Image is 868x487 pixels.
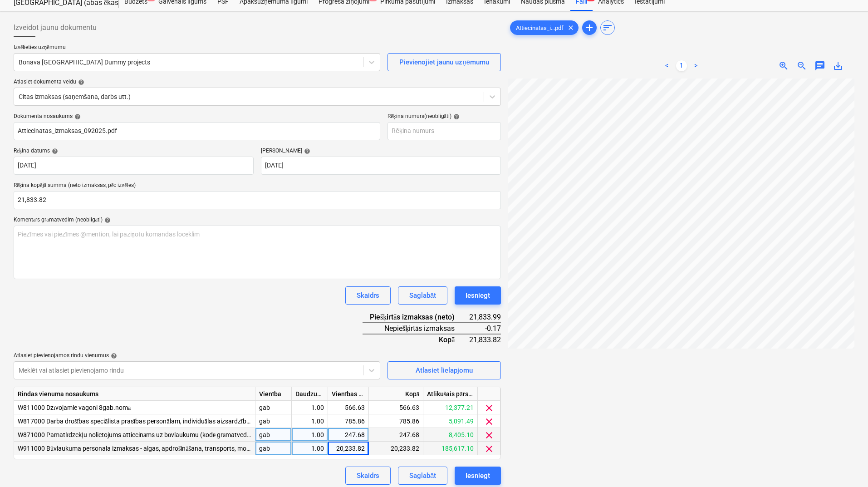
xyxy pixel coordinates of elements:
[416,364,473,376] div: Atlasiet lielapjomu
[823,443,868,487] iframe: Chat Widget
[255,442,292,455] div: gab
[423,414,478,428] div: 5,091.49
[510,20,579,35] div: Attiecinatas_i...pdf
[292,387,328,401] div: Daudzums
[796,60,807,71] span: zoom_out
[332,401,365,414] div: 566.63
[398,467,447,485] button: Saglabāt
[399,56,489,68] div: Pievienojiet jaunu uzņēmumu
[833,60,843,71] span: save_alt
[357,470,379,482] div: Skaidrs
[369,442,423,455] div: 20,233.82
[455,467,501,485] button: Iesniegt
[369,387,423,401] div: Kopā
[423,442,478,455] div: 185,617.10
[469,312,501,323] div: 21,833.99
[14,216,501,224] div: Komentārs grāmatvedim (neobligāti)
[14,122,380,140] input: Dokumenta nosaukums
[484,430,495,441] span: clear
[14,79,501,86] div: Atlasiet dokumenta veidu
[398,286,447,305] button: Saglabāt
[14,387,255,401] div: Rindas vienuma nosaukums
[455,286,501,305] button: Iesniegt
[409,470,436,482] div: Saglabāt
[345,286,391,305] button: Skaidrs
[369,414,423,428] div: 785.86
[14,113,380,120] div: Dokumenta nosaukums
[328,387,369,401] div: Vienības cena
[814,60,825,71] span: chat
[295,401,324,414] div: 1.00
[466,470,490,482] div: Iesniegt
[295,414,324,428] div: 1.00
[363,334,469,345] div: Kopā
[409,290,436,301] div: Saglabāt
[387,122,501,140] input: Rēķina numurs
[363,312,469,323] div: Piešķirtās izmaksas (neto)
[387,113,501,120] div: Rēķina numurs (neobligāti)
[18,418,387,425] span: W817000 Darba drošības speciālista prasības personālam, individuālas aizsardzības līdzekļi (kodē ...
[484,416,495,427] span: clear
[295,442,324,455] div: 1.00
[332,428,365,442] div: 247.68
[14,191,501,209] input: Rēķina kopējā summa (neto izmaksas, pēc izvēles)
[14,148,254,155] div: Rēķina datums
[14,182,501,191] p: Rēķina kopējā summa (neto izmaksas, pēc izvēles)
[423,387,478,401] div: Atlikušais pārskatītais budžets
[332,414,365,428] div: 785.86
[484,443,495,454] span: clear
[14,44,380,53] p: Izvēlieties uzņēmumu
[14,22,97,33] span: Izveidot jaunu dokumentu
[387,53,501,71] button: Pievienojiet jaunu uzņēmumu
[510,25,569,31] span: Attiecinatas_i...pdf
[466,290,490,301] div: Iesniegt
[18,404,131,411] span: W811000 Dzīvojamie vagoni 8gab.nomā
[357,290,379,301] div: Skaidrs
[261,157,501,175] input: Izpildes datums nav norādīts
[676,60,687,71] a: Page 1 is your current page
[423,428,478,442] div: 8,405.10
[18,431,405,438] span: W871000 Pamatlīdzekļu nolietojums attiecināms uz būvlaukumu (kodē grāmatvedība pēc Hilti OnTrack ...
[369,428,423,442] div: 247.68
[302,148,310,154] span: help
[332,442,365,455] div: 20,233.82
[451,113,460,120] span: help
[255,387,292,401] div: Vienība
[584,22,595,33] span: add
[484,403,495,413] span: clear
[18,445,400,452] span: W911000 Būvlaukuma personala izmaksas - algas, apdrošināšana, transports, mob.sakari, sertifikāti...
[76,79,84,85] span: help
[295,428,324,442] div: 1.00
[363,323,469,334] div: Nepiešķirtās izmaksas
[387,361,501,379] button: Atlasiet lielapjomu
[565,22,576,33] span: clear
[369,401,423,414] div: 566.63
[602,22,613,33] span: sort
[778,60,789,71] span: zoom_in
[50,148,58,154] span: help
[662,60,672,71] a: Previous page
[109,353,117,359] span: help
[469,334,501,345] div: 21,833.82
[261,148,501,155] div: [PERSON_NAME]
[255,428,292,442] div: gab
[469,323,501,334] div: -0.17
[255,401,292,414] div: gab
[423,401,478,414] div: 12,377.21
[14,352,380,359] div: Atlasiet pievienojamos rindu vienumus
[14,157,254,175] input: Rēķina datums nav norādīts
[691,60,701,71] a: Next page
[345,467,391,485] button: Skaidrs
[103,217,111,223] span: help
[73,113,81,120] span: help
[255,414,292,428] div: gab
